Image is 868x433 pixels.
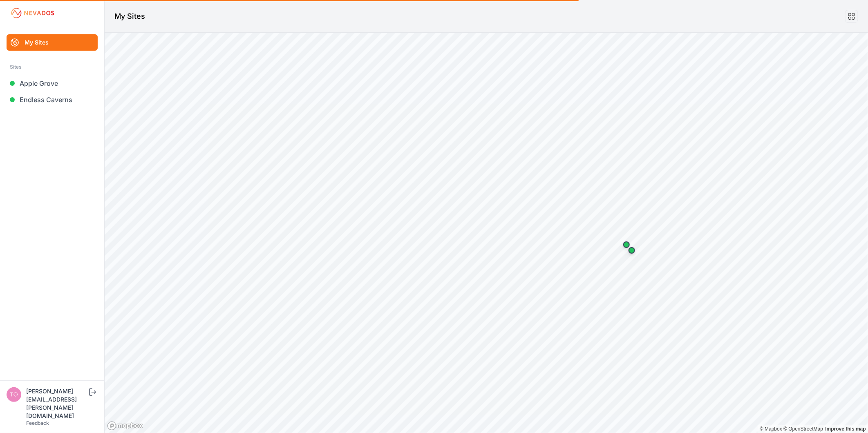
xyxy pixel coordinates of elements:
[10,62,94,72] div: Sites
[105,33,868,433] canvas: Map
[7,387,21,402] img: tomasz.barcz@energix-group.com
[618,237,635,253] div: Map marker
[107,421,143,431] a: Mapbox logo
[26,420,49,426] a: Feedback
[760,426,782,432] a: Mapbox
[10,7,56,20] img: Nevados
[7,92,98,108] a: Endless Caverns
[825,426,866,432] a: Map feedback
[7,75,98,92] a: Apple Grove
[7,34,98,51] a: My Sites
[26,387,87,420] div: [PERSON_NAME][EMAIL_ADDRESS][PERSON_NAME][DOMAIN_NAME]
[783,426,823,432] a: OpenStreetMap
[114,11,145,22] h1: My Sites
